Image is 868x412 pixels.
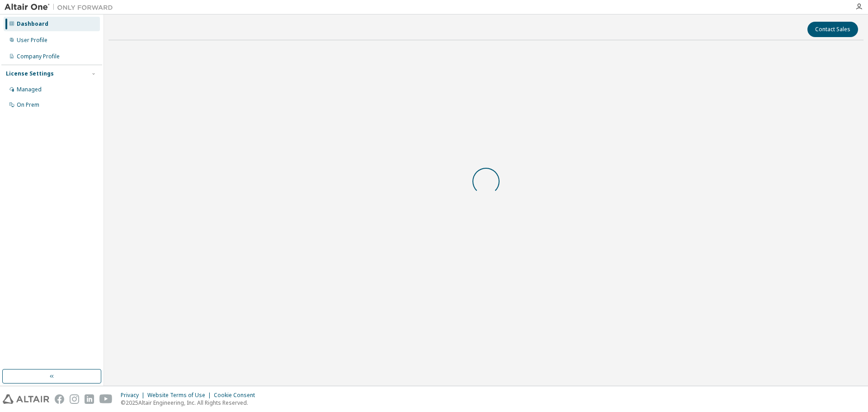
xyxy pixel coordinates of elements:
div: Company Profile [17,53,60,60]
div: Website Terms of Use [147,392,214,399]
div: Dashboard [17,20,48,28]
button: Contact Sales [807,22,858,37]
img: Altair One [5,3,118,12]
div: Managed [17,86,42,93]
p: © 2025 Altair Engineering, Inc. All Rights Reserved. [121,399,260,407]
img: youtube.svg [99,394,113,404]
div: Privacy [121,392,147,399]
img: facebook.svg [55,394,64,404]
div: Cookie Consent [214,392,260,399]
img: linkedin.svg [85,394,94,404]
div: User Profile [17,37,47,44]
img: altair_logo.svg [3,394,49,404]
div: On Prem [17,101,39,109]
div: License Settings [6,70,54,77]
img: instagram.svg [70,394,79,404]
